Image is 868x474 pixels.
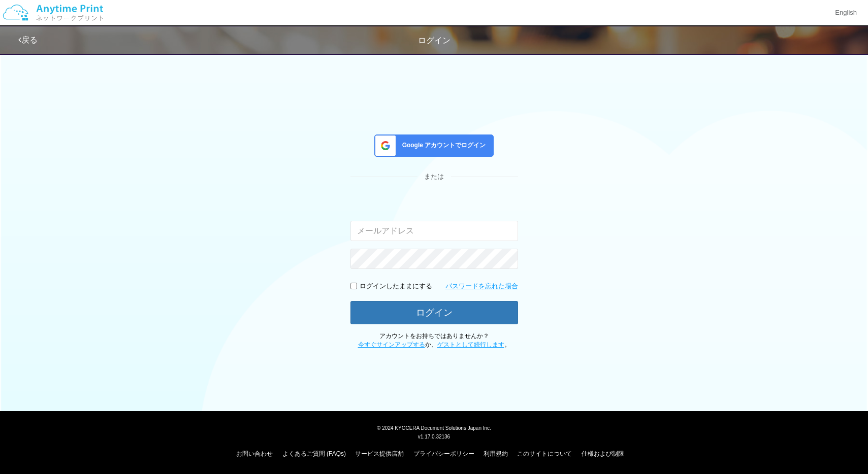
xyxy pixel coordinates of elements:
[18,36,38,44] a: 戻る
[484,450,508,457] a: 利用規約
[282,450,346,457] a: よくあるご質問 (FAQs)
[360,282,432,291] p: ログインしたままにする
[398,141,486,150] span: Google アカウントでログイン
[350,301,518,324] button: ログイン
[517,450,572,457] a: このサイトについて
[358,341,510,348] span: か、 。
[445,282,518,291] a: パスワードを忘れた場合
[377,424,491,431] span: © 2024 KYOCERA Document Solutions Japan Inc.
[418,433,450,439] span: v1.17.0.32136
[413,450,474,457] a: プライバシーポリシー
[582,450,624,457] a: 仕様および制限
[236,450,273,457] a: お問い合わせ
[418,36,451,45] span: ログイン
[437,341,504,348] a: ゲストとして続行します
[350,221,518,241] input: メールアドレス
[355,450,404,457] a: サービス提供店舗
[350,172,518,182] div: または
[350,332,518,349] p: アカウントをお持ちではありませんか？
[358,341,425,348] a: 今すぐサインアップする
